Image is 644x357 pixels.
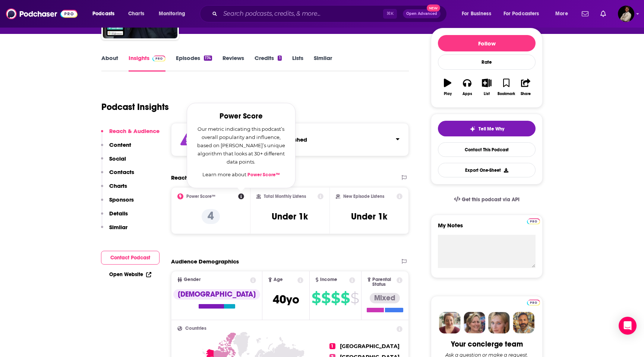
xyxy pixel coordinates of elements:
a: InsightsPodchaser Pro [129,54,165,72]
div: Mixed [370,293,400,303]
span: Income [320,277,337,282]
img: tell me why sparkle [470,126,476,132]
p: Our metric indicating this podcast’s overall popularity and influence, based on [PERSON_NAME]’s u... [196,125,286,166]
button: Similar [101,224,127,237]
img: Podchaser Pro [527,300,540,306]
a: Charts [123,8,149,20]
span: Open Advanced [406,12,437,16]
span: For Business [462,9,491,19]
h2: New Episode Listens [343,194,384,199]
section: Click to expand status details [171,123,409,156]
a: Pro website [527,217,540,224]
div: 1 [278,56,281,61]
div: Apps [463,92,472,96]
div: List [484,92,490,96]
span: Get this podcast via API [462,196,520,203]
h2: Total Monthly Listens [264,194,306,199]
span: More [555,9,568,19]
button: Sponsors [101,196,134,210]
button: tell me why sparkleTell Me Why [438,121,536,136]
h3: Under 1k [351,211,387,222]
p: Details [109,210,128,217]
h2: Reach [171,174,188,181]
label: My Notes [438,222,536,235]
button: Contact Podcast [101,251,160,265]
a: Power Score™ [247,172,280,178]
h1: Podcast Insights [101,101,169,113]
button: Share [516,74,536,101]
a: Episodes174 [176,54,212,72]
div: Search podcasts, credits, & more... [207,5,454,22]
button: Show profile menu [618,6,634,22]
a: Lists [292,54,303,72]
button: Open AdvancedNew [403,9,441,18]
a: Show notifications dropdown [579,7,591,20]
img: Sydney Profile [439,312,461,334]
p: Contacts [109,168,134,176]
p: Learn more about [196,170,286,179]
img: Podchaser - Follow, Share and Rate Podcasts [6,7,78,21]
button: Apps [457,74,477,101]
div: 174 [204,56,212,61]
button: List [477,74,496,101]
span: $ [321,292,330,304]
button: open menu [87,8,124,20]
img: Podchaser Pro [527,218,540,224]
button: Content [101,141,131,155]
p: Reach & Audience [109,127,160,135]
div: Play [444,92,452,96]
span: $ [312,292,321,304]
span: Tell Me Why [479,126,504,132]
div: Your concierge team [451,339,523,349]
span: Age [274,277,283,282]
button: Reach & Audience [101,127,160,141]
a: Reviews [222,54,244,72]
img: Podchaser Pro [152,56,165,61]
a: Similar [314,54,332,72]
div: [DEMOGRAPHIC_DATA] [173,289,260,300]
span: Monitoring [159,9,185,19]
img: User Profile [618,6,634,22]
span: Countries [185,326,206,331]
p: Similar [109,224,127,231]
span: Logged in as Jeremiah_lineberger11 [618,6,634,22]
p: Social [109,155,126,162]
p: Charts [109,182,127,189]
h3: Under 1k [272,211,308,222]
span: [GEOGRAPHIC_DATA] [340,343,400,350]
a: About [101,54,118,72]
img: Barbara Profile [464,312,485,334]
a: Show notifications dropdown [597,7,609,20]
span: For Podcasters [503,9,539,19]
a: Contact This Podcast [438,142,536,157]
button: open menu [499,8,550,20]
span: $ [350,292,359,304]
p: Sponsors [109,196,134,203]
button: Details [101,210,128,224]
span: New [427,4,440,12]
h2: Power Score [196,112,286,120]
span: ⌘ K [383,9,397,19]
button: Follow [438,35,536,51]
button: Charts [101,182,127,196]
button: open menu [457,8,501,20]
span: Charts [128,9,144,19]
img: Jules Profile [488,312,510,334]
div: Rate [438,54,536,70]
button: Contacts [101,168,134,182]
p: 4 [202,209,220,224]
button: open menu [154,8,195,20]
h2: Power Score™ [186,194,215,199]
span: 1 [329,343,335,349]
p: Content [109,141,131,148]
button: Play [438,74,457,101]
span: Gender [184,277,201,282]
button: Social [101,155,126,169]
a: Get this podcast via API [448,190,525,209]
span: $ [331,292,340,304]
img: Jon Profile [513,312,534,334]
input: Search podcasts, credits, & more... [220,8,383,20]
span: $ [341,292,350,304]
span: Parental Status [372,277,395,287]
